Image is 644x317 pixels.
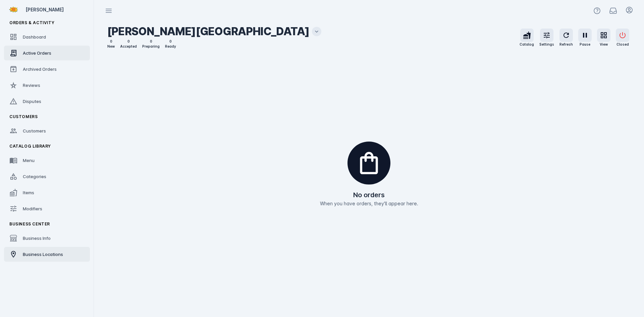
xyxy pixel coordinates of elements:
[23,235,51,241] span: Business Info
[169,39,172,44] div: 0
[23,83,40,88] span: Reviews
[165,44,176,49] div: Ready
[559,42,573,47] div: Refresh
[107,44,115,49] div: New
[4,169,90,184] a: Categories
[4,231,90,246] a: Business Info
[4,46,90,60] a: Active Orders
[4,62,90,76] a: Archived Orders
[23,99,41,104] span: Disputes
[4,247,90,262] a: Business Locations
[600,42,608,47] div: View
[127,39,130,44] div: 0
[150,39,152,44] div: 0
[23,50,51,56] span: Active Orders
[4,94,90,109] a: Disputes
[4,185,90,200] a: Items
[107,25,309,38] h2: [PERSON_NAME][GEOGRAPHIC_DATA]
[23,128,46,134] span: Customers
[9,114,38,119] span: Customers
[9,144,51,149] span: Catalog Library
[23,190,34,195] span: Items
[23,66,57,72] span: Archived Orders
[353,190,385,200] h2: No orders
[4,78,90,93] a: Reviews
[9,20,54,25] span: Orders & Activity
[539,42,554,47] div: Settings
[4,123,90,138] a: Customers
[23,252,63,257] span: Business Locations
[23,34,46,40] span: Dashboard
[23,206,42,211] span: Modifiers
[4,153,90,168] a: Menu
[120,44,137,49] div: Accepted
[25,6,87,13] div: [PERSON_NAME]
[520,42,534,47] div: Catalog
[142,44,160,49] div: Preparing
[9,221,50,226] span: Business Center
[23,158,35,163] span: Menu
[4,201,90,216] a: Modifiers
[23,174,46,179] span: Categories
[110,39,112,44] div: 0
[616,42,629,47] div: Closed
[4,30,90,44] a: Dashboard
[580,42,590,47] div: Pause
[320,200,418,207] p: When you have orders, they'll appear here.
